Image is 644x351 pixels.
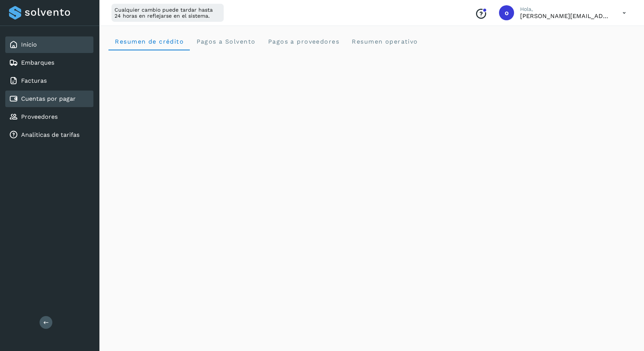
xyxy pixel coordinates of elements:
a: Inicio [21,41,37,48]
a: Facturas [21,77,47,84]
div: Embarques [5,54,93,71]
div: Cualquier cambio puede tardar hasta 24 horas en reflejarse en el sistema. [111,4,224,22]
div: Inicio [5,36,93,53]
a: Proveedores [21,113,58,120]
p: oscar@solvento.mx [520,12,610,20]
p: Hola, [520,6,610,12]
div: Facturas [5,73,93,89]
div: Cuentas por pagar [5,91,93,107]
a: Embarques [21,59,54,66]
span: Pagos a Solvento [196,38,255,45]
a: Analiticas de tarifas [21,131,79,138]
a: Cuentas por pagar [21,95,76,102]
div: Analiticas de tarifas [5,127,93,143]
span: Resumen operativo [351,38,418,45]
span: Resumen de crédito [114,38,184,45]
div: Proveedores [5,109,93,125]
span: Pagos a proveedores [267,38,339,45]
